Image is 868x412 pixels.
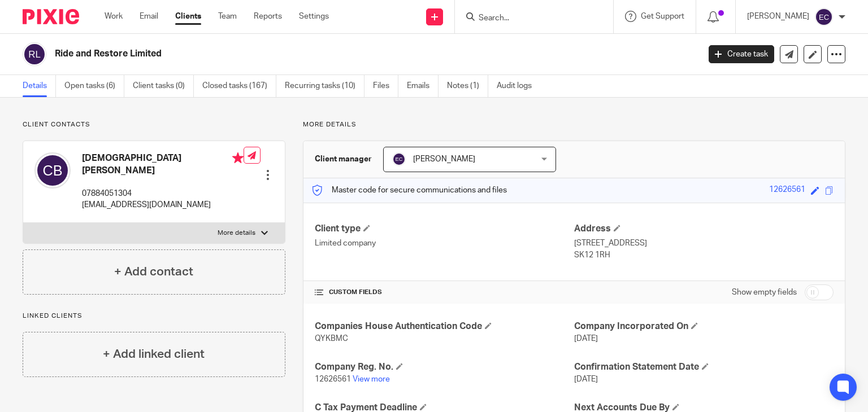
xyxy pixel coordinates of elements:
h2: Ride and Restore Limited [55,48,565,60]
p: 07884051304 [82,188,244,199]
a: Email [140,11,158,22]
a: Details [23,75,56,97]
a: Recurring tasks (10) [285,75,364,97]
img: svg%3E [34,152,71,189]
i: Primary [232,152,244,164]
a: Emails [407,75,439,97]
h3: Client manager [315,154,372,165]
span: [DATE] [574,375,598,383]
a: Work [105,11,123,22]
a: Audit logs [497,75,540,97]
h4: [DEMOGRAPHIC_DATA][PERSON_NAME] [82,152,244,177]
h4: CUSTOM FIELDS [315,288,574,297]
p: Limited company [315,238,574,249]
a: Files [373,75,398,97]
span: [DATE] [574,335,598,343]
p: [STREET_ADDRESS] [574,238,834,249]
img: Pixie [23,9,79,24]
h4: Address [574,223,834,235]
input: Search [478,14,579,24]
h4: Confirmation Statement Date [574,361,834,373]
a: Open tasks (6) [64,75,124,97]
h4: + Add contact [114,263,193,280]
p: [EMAIL_ADDRESS][DOMAIN_NAME] [82,199,244,211]
span: Get Support [641,12,684,20]
h4: + Add linked client [103,345,205,363]
p: Master code for secure communications and files [312,185,507,196]
img: svg%3E [23,42,46,66]
span: [PERSON_NAME] [413,155,475,163]
a: Clients [175,11,201,22]
p: Client contacts [23,120,285,129]
h4: Company Reg. No. [315,361,574,373]
span: 12626561 [315,375,351,383]
a: Create task [709,45,774,63]
span: QYKBMC [315,335,348,343]
a: View more [353,375,390,383]
div: 12626561 [769,184,805,197]
a: Settings [299,11,329,22]
p: Linked clients [23,312,285,321]
h4: Client type [315,223,574,235]
a: Reports [254,11,282,22]
img: svg%3E [392,152,406,166]
p: More details [303,120,845,129]
h4: Companies House Authentication Code [315,321,574,332]
a: Closed tasks (167) [202,75,276,97]
a: Notes (1) [447,75,488,97]
p: [PERSON_NAME] [747,11,809,22]
a: Client tasks (0) [133,75,194,97]
p: More details [218,229,255,238]
img: svg%3E [815,8,833,26]
h4: Company Incorporated On [574,321,834,332]
p: SK12 1RH [574,249,834,261]
label: Show empty fields [732,287,797,298]
a: Team [218,11,237,22]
